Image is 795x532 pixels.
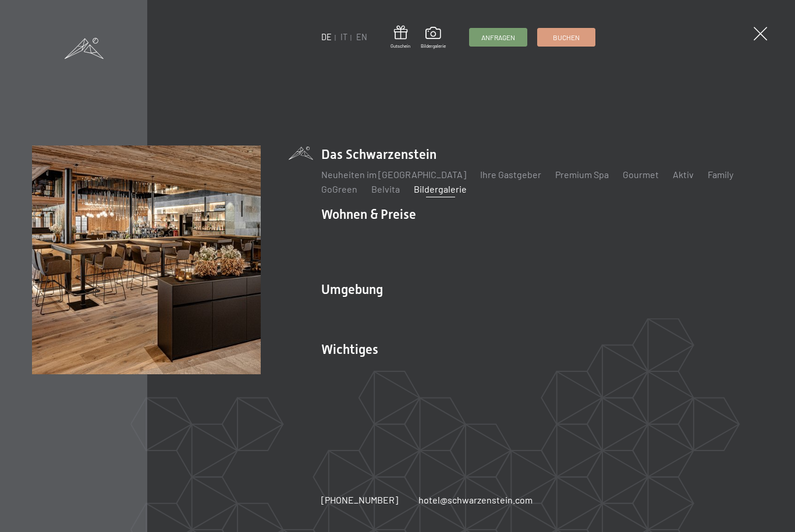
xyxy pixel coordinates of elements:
[321,183,357,194] a: GoGreen
[391,26,410,49] a: Gutschein
[623,169,659,180] a: Gourmet
[480,169,541,180] a: Ihre Gastgeber
[470,29,527,46] a: Anfragen
[371,183,400,194] a: Belvita
[538,29,595,46] a: Buchen
[421,43,446,49] span: Bildergalerie
[418,494,533,506] a: hotel@schwarzenstein.com
[391,43,410,49] span: Gutschein
[481,33,515,42] span: Anfragen
[421,27,446,49] a: Bildergalerie
[555,169,609,180] a: Premium Spa
[321,494,398,506] a: [PHONE_NUMBER]
[356,32,367,42] a: EN
[708,169,733,180] a: Family
[673,169,694,180] a: Aktiv
[321,32,332,42] a: DE
[414,183,467,194] a: Bildergalerie
[340,32,347,42] a: IT
[321,169,466,180] a: Neuheiten im [GEOGRAPHIC_DATA]
[321,494,398,505] span: [PHONE_NUMBER]
[553,33,580,42] span: Buchen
